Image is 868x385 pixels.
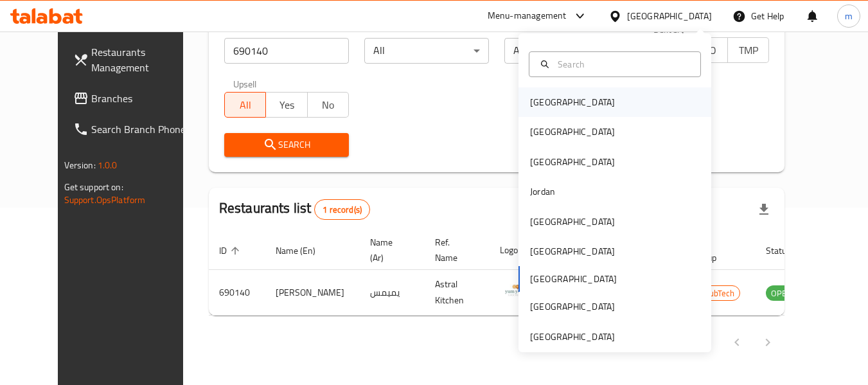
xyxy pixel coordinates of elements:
[530,300,615,314] div: [GEOGRAPHIC_DATA]
[370,235,409,265] span: Name (Ar)
[727,37,769,63] button: TMP
[276,243,332,258] span: Name (En)
[224,38,349,64] input: Search for restaurant name or ID..
[695,235,740,265] span: POS group
[63,83,203,114] a: Branches
[490,231,547,270] th: Logo
[64,192,146,208] a: Support.OpsPlatform
[530,244,615,258] div: [GEOGRAPHIC_DATA]
[209,231,867,316] table: enhanced table
[314,199,370,220] div: Total records count
[748,194,779,225] div: Export file
[209,270,265,316] td: 690140
[63,114,203,145] a: Search Branch Phone
[219,243,244,258] span: ID
[530,125,615,139] div: [GEOGRAPHIC_DATA]
[265,92,307,118] button: Yes
[488,8,567,24] div: Menu-management
[500,274,532,306] img: Yum Yums
[733,41,764,60] span: TMP
[530,95,615,109] div: [GEOGRAPHIC_DATA]
[530,330,615,344] div: [GEOGRAPHIC_DATA]
[553,57,693,71] input: Search
[435,235,474,265] span: Ref. Name
[233,79,257,88] label: Upsell
[845,9,853,23] span: m
[224,133,349,157] button: Search
[307,92,349,118] button: No
[230,96,261,114] span: All
[91,121,193,137] span: Search Branch Phone
[766,286,797,301] span: OPEN
[360,270,425,316] td: يميمس
[425,270,490,316] td: Astral Kitchen
[364,38,489,64] div: All
[265,270,360,316] td: [PERSON_NAME]
[91,44,193,75] span: Restaurants Management
[219,199,370,220] h2: Restaurants list
[235,137,339,153] span: Search
[313,96,344,114] span: No
[766,243,808,258] span: Status
[315,204,369,216] span: 1 record(s)
[224,92,266,118] button: All
[627,9,712,23] div: [GEOGRAPHIC_DATA]
[530,184,555,199] div: Jordan
[271,96,302,114] span: Yes
[64,179,123,195] span: Get support on:
[696,286,740,301] span: GrubTech
[530,155,615,169] div: [GEOGRAPHIC_DATA]
[64,157,96,174] span: Version:
[98,157,118,174] span: 1.0.0
[504,38,629,64] div: All
[63,37,203,83] a: Restaurants Management
[91,91,193,106] span: Branches
[530,215,615,229] div: [GEOGRAPHIC_DATA]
